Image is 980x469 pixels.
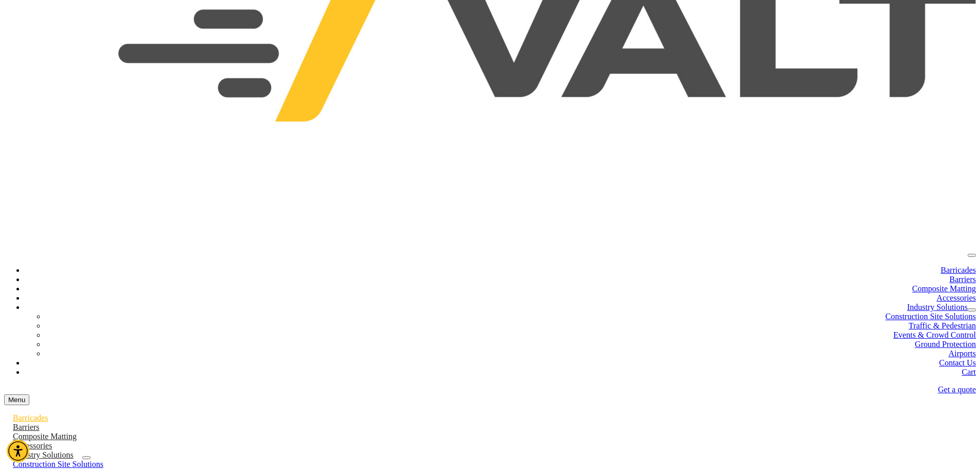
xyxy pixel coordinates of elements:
[4,432,85,441] a: Composite Matting
[885,312,976,321] a: Construction Site Solutions
[912,284,976,293] a: Composite Matting
[4,413,57,422] a: Barricades
[949,349,976,358] a: Airports
[937,293,976,302] a: Accessories
[7,440,29,462] div: Accessibility Menu
[908,321,976,330] a: Traffic & Pedestrian
[939,358,976,367] a: Contact Us
[949,275,976,284] a: Barriers
[907,303,968,311] a: Industry Solutions
[8,396,25,404] span: Menu
[968,308,976,311] button: dropdown toggle
[4,394,29,405] button: menu toggle
[82,456,91,459] button: dropdown toggle
[4,450,82,459] a: Industry Solutions
[894,331,976,339] a: Events & Crowd Control
[961,368,976,376] a: Cart
[941,266,976,274] a: Barricades
[915,340,976,349] a: Ground Protection
[4,460,112,468] a: Construction Site Solutions
[938,385,976,394] a: Get a quote
[4,423,48,431] a: Barriers
[968,254,976,257] button: menu toggle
